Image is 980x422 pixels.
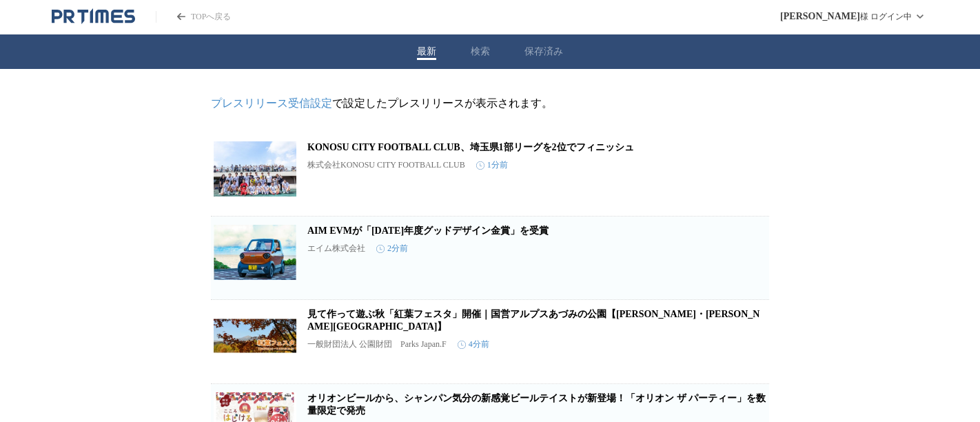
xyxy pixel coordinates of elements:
a: KONOSU CITY FOOTBALL CLUB、埼玉県1部リーグを2位でフィニッシュ [307,142,634,152]
button: 最新 [417,46,436,58]
img: KONOSU CITY FOOTBALL CLUB、埼玉県1部リーグを2位でフィニッシュ [214,141,296,197]
p: 株式会社KONOSU CITY FOOTBALL CLUB [307,159,465,171]
p: で設定したプレスリリースが表示されます。 [211,97,769,111]
img: AIM EVMが「2025年度グッドデザイン金賞」を受賞 [214,225,296,280]
time: 1分前 [476,159,508,171]
img: 見て作って遊ぶ秋「紅葉フェスタ」開催｜国営アルプスあづみの公園【大町・松川地区】 [214,308,296,363]
a: AIM EVMが「[DATE]年度グッドデザイン金賞」を受賞 [307,225,549,236]
time: 2分前 [376,243,408,254]
button: 保存済み [524,46,563,58]
a: オリオンビールから、シャンパン気分の新感覚ビールテイストが新登場！「オリオン ザ パーティー」を数量限定で発売 [307,393,766,416]
button: 検索 [471,46,490,58]
a: プレスリリース受信設定 [211,97,332,109]
a: 見て作って遊ぶ秋「紅葉フェスタ」開催｜国営アルプスあづみの公園【[PERSON_NAME]・[PERSON_NAME][GEOGRAPHIC_DATA]】 [307,309,759,332]
p: 一般財団法人 公園財団 Parks Japan.F [307,339,447,350]
span: [PERSON_NAME] [780,11,860,22]
a: PR TIMESのトップページはこちら [52,8,135,25]
p: エイム株式会社 [307,243,365,254]
time: 4分前 [458,339,489,350]
a: PR TIMESのトップページはこちら [156,11,231,23]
